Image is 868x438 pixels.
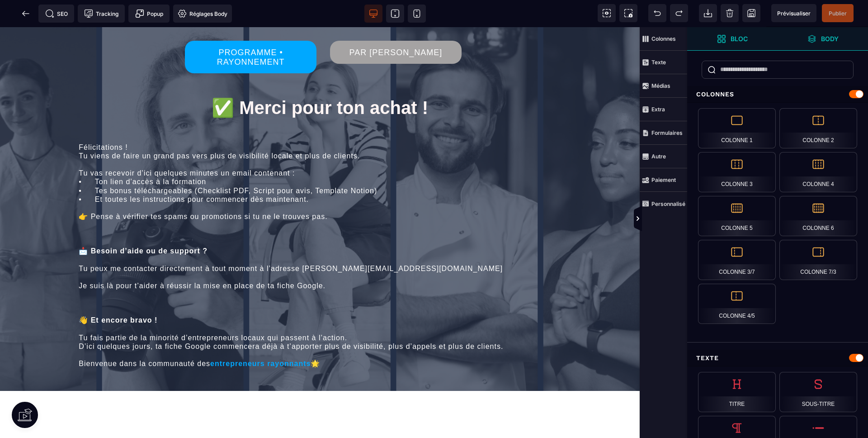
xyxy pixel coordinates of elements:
[777,10,811,17] span: Prévisualiser
[651,82,670,89] strong: Médias
[779,240,857,280] div: Colonne 7/3
[822,4,854,22] span: Enregistrer le contenu
[721,4,739,22] span: Nettoyage
[698,196,776,236] div: Colonne 5
[648,4,666,22] span: Défaire
[742,4,760,22] span: Enregistrer
[640,98,687,121] span: Extra
[779,108,857,148] div: Colonne 2
[779,372,857,412] div: Sous-titre
[173,5,232,23] span: Favicon
[79,286,561,343] text: Tu fais partie de la minorité d’entrepreneurs locaux qui passent à l’action. D’ici quelques jours...
[408,5,426,23] span: Voir mobile
[640,27,687,51] span: Colonnes
[185,14,316,46] button: PROGRAMME • RAYONNEMENT
[687,27,778,51] span: Ouvrir les blocs
[698,108,776,148] div: Colonne 1
[640,192,687,215] span: Personnalisé
[128,5,170,23] span: Créer une alerte modale
[330,14,462,37] button: PAR [PERSON_NAME]
[79,217,561,265] text: Tu peux me contacter directement à tout moment à l’adresse [PERSON_NAME][EMAIL_ADDRESS][DOMAIN_NA...
[731,35,748,42] strong: Bloc
[640,51,687,74] span: Texte
[651,176,676,183] strong: Paiement
[821,35,839,42] strong: Body
[670,4,688,22] span: Rétablir
[651,35,676,42] strong: Colonnes
[651,200,685,207] strong: Personnalisé
[829,10,847,17] span: Publier
[640,168,687,192] span: Paiement
[640,145,687,168] span: Autre
[178,9,227,18] span: Réglages Body
[640,121,687,145] span: Formulaires
[687,86,868,103] div: Colonnes
[45,9,68,18] span: SEO
[698,284,776,324] div: Colonne 4/5
[778,27,868,51] span: Ouvrir les calques
[779,196,857,236] div: Colonne 6
[619,4,637,22] span: Capture d'écran
[598,4,616,22] span: Voir les composants
[651,153,666,160] strong: Autre
[212,71,428,90] span: ✅ Merci pour ton achat !
[38,5,74,23] span: Métadata SEO
[698,152,776,192] div: Colonne 3
[698,372,776,412] div: Titre
[698,240,776,280] div: Colonne 3/7
[364,5,382,23] span: Voir bureau
[135,9,163,18] span: Popup
[79,220,208,228] b: 📩 Besoin d’aide ou de support ?
[84,9,118,18] span: Tracking
[771,4,816,22] span: Aperçu
[651,106,665,113] strong: Extra
[687,205,696,233] span: Afficher les vues
[78,5,125,23] span: Code de suivi
[687,350,868,367] div: Texte
[386,5,404,23] span: Voir tablette
[210,333,311,340] b: entrepreneurs rayonnants
[651,59,666,66] strong: Texte
[699,4,717,22] span: Importer
[17,5,35,23] span: Retour
[651,129,683,136] strong: Formulaires
[79,114,561,196] text: Félicitations ! Tu viens de faire un grand pas vers plus de visibilité locale et plus de clients....
[640,74,687,98] span: Médias
[79,289,157,297] b: 👋 Et encore bravo !
[779,152,857,192] div: Colonne 4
